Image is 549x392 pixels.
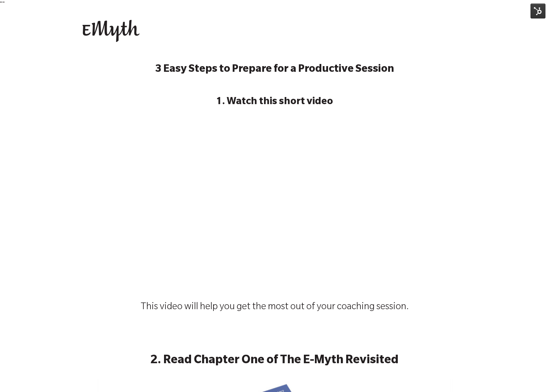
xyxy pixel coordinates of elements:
[151,355,398,367] strong: 2. Read Chapter One of The E-Myth Revisited
[216,97,333,108] strong: 1. Watch this short video
[141,302,409,313] span: This video will help you get the most out of your coaching session.
[513,358,549,392] iframe: Chat Widget
[155,64,394,76] strong: 3 Easy Steps to Prepare for a Productive Session
[530,4,545,18] img: HubSpot Tools Menu Toggle
[83,20,139,42] img: EMyth
[123,118,426,288] iframe: HubSpot Video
